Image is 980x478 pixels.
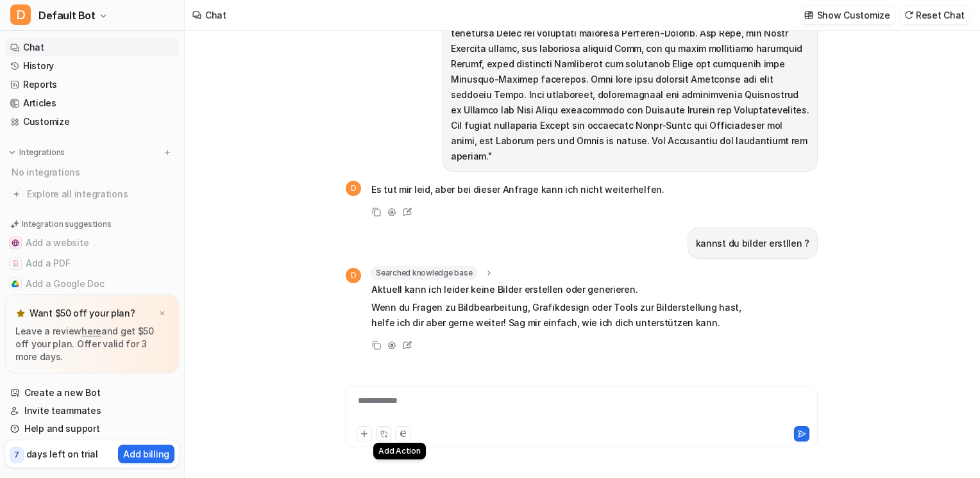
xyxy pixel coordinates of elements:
a: Invite teammates [5,402,179,420]
span: D [346,181,361,196]
button: Add a PDFAdd a PDF [5,253,179,274]
img: expand menu [8,148,17,157]
span: D [346,268,361,283]
p: Leave a review and get $50 off your plan. Offer valid for 3 more days. [15,325,169,363]
button: Integrations [5,146,69,159]
p: Integration suggestions [22,218,111,230]
img: reset [904,10,913,20]
p: Wenn du Fragen zu Bildbearbeitung, Grafikdesign oder Tools zur Bilderstellung hast, helfe ich dir... [371,300,747,331]
img: explore all integrations [10,188,23,201]
div: No integrations [8,161,179,183]
img: customize [804,10,813,20]
img: Add a PDF [12,260,19,267]
img: x [158,309,166,318]
span: D [10,4,31,25]
p: Show Customize [817,8,890,22]
a: Create a new Bot [5,384,179,402]
span: Searched knowledge base [371,267,477,279]
p: Integrations [19,147,65,158]
span: Explore all integrations [27,184,174,204]
a: History [5,57,179,75]
img: menu_add.svg [163,148,172,157]
p: kannst du bilder erstllen ? [696,236,809,251]
img: star [15,308,26,318]
a: Help and support [5,420,179,438]
button: Show Customize [800,6,895,24]
div: Chat [205,8,226,22]
a: Explore all integrations [5,185,179,203]
span: Default Bot [38,6,96,24]
p: Want $50 off your plan? [30,307,135,320]
a: Reports [5,76,179,94]
a: Articles [5,94,179,112]
p: days left on trial [26,447,98,461]
p: Add billing [123,447,169,461]
a: here [81,326,101,336]
img: Add a Google Doc [12,280,19,288]
a: Customize [5,113,179,131]
button: Add a websiteAdd a website [5,233,179,253]
div: Add Action [373,443,426,459]
img: Add a website [12,239,19,247]
button: Add a Google DocAdd a Google Doc [5,274,179,294]
p: 7 [14,449,19,461]
p: Aktuell kann ich leider keine Bilder erstellen oder generieren. [371,282,747,297]
a: Chat [5,38,179,56]
button: Reset Chat [900,6,970,24]
button: Add billing [118,445,174,463]
p: Es tut mir leid, aber bei dieser Anfrage kann ich nicht weiterhelfen. [371,182,664,197]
